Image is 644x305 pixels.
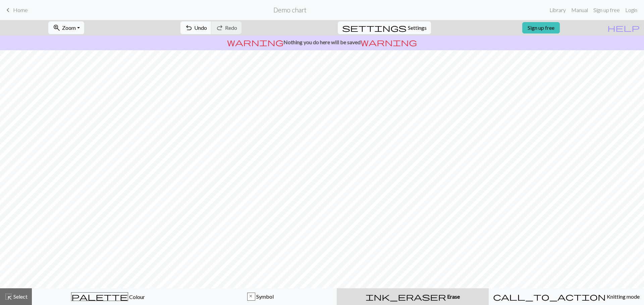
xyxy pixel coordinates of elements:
span: palette [71,292,128,301]
button: x Symbol [184,288,337,305]
a: Manual [569,3,591,17]
span: Home [13,7,28,13]
i: Settings [342,24,407,32]
a: Login [623,3,640,17]
span: ink_eraser [366,292,446,301]
span: help [607,23,640,32]
a: Home [4,4,28,16]
span: keyboard_arrow_left [4,5,12,15]
span: settings [342,23,407,32]
h2: Demo chart [273,6,307,14]
span: Zoom [62,24,76,31]
button: Erase [337,288,489,305]
span: Erase [446,293,460,300]
div: x [248,293,255,301]
span: Colour [128,294,145,300]
button: Colour [32,288,184,305]
span: Undo [194,24,207,31]
button: Undo [180,21,212,34]
span: highlight_alt [4,292,12,301]
button: Zoom [48,21,84,34]
span: zoom_in [53,23,61,32]
span: call_to_action [493,292,606,301]
span: Symbol [255,293,274,300]
a: Sign up free [522,22,560,33]
span: warning [227,37,283,47]
span: Select [12,293,28,300]
p: Nothing you do here will be saved [3,38,641,46]
a: Sign up free [591,3,623,17]
span: undo [185,23,193,32]
span: Settings [408,24,427,32]
span: warning [361,37,417,47]
button: Knitting mode [489,288,644,305]
a: Library [547,3,569,17]
span: Knitting mode [606,293,640,300]
button: SettingsSettings [338,21,431,34]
